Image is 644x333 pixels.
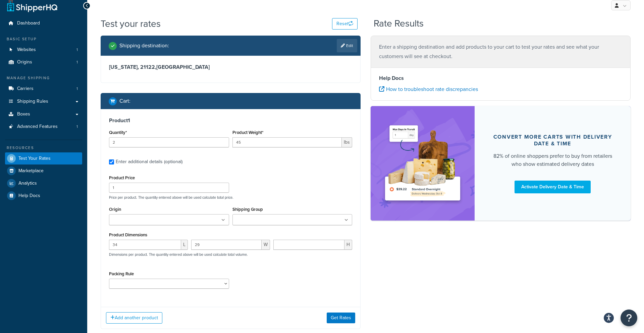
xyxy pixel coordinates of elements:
h4: Help Docs [379,74,622,82]
h2: Shipping destination : [119,43,169,49]
a: Origins1 [5,56,82,68]
a: Boxes [5,108,82,121]
p: Enter a shipping destination and add products to your cart to test your rates and see what your c... [379,42,622,61]
span: Test Your Rates [18,156,51,161]
span: Help Docs [18,193,40,199]
h2: Rate Results [374,18,424,29]
div: Basic Setup [5,36,82,42]
a: Test Your Rates [5,152,82,164]
label: Origin [109,207,121,212]
input: 0.00 [232,137,342,147]
a: Advanced Features1 [5,121,82,133]
label: Packing Rule [109,271,134,276]
a: How to troubleshoot rate discrepancies [379,85,478,93]
span: Shipping Rules [17,99,48,104]
li: Carriers [5,83,82,95]
h1: Test your rates [101,17,161,30]
h3: [US_STATE], 21122 , [GEOGRAPHIC_DATA] [109,64,352,70]
span: 1 [76,59,78,65]
a: Help Docs [5,190,82,202]
li: Websites [5,44,82,56]
p: Price per product. The quantity entered above will be used calculate total price. [107,195,354,200]
div: Manage Shipping [5,75,82,81]
span: L [181,240,188,250]
label: Quantity* [109,130,127,135]
input: 0.0 [109,137,229,147]
a: Carriers1 [5,83,82,95]
a: Marketplace [5,165,82,177]
span: Analytics [18,181,37,186]
span: Websites [17,47,36,53]
span: Marketplace [18,168,44,174]
span: W [262,240,270,250]
span: 1 [76,47,78,53]
a: Activate Delivery Date & Time [515,181,591,193]
div: Resources [5,145,82,151]
span: 1 [76,124,78,130]
label: Product Price [109,175,135,180]
span: Origins [17,59,32,65]
label: Product Dimensions [109,232,147,237]
button: Add another product [106,312,162,324]
h2: Cart : [119,98,130,104]
label: Product Weight* [232,130,263,135]
div: Convert more carts with delivery date & time [491,134,614,147]
a: Analytics [5,177,82,189]
a: Edit [337,39,357,52]
span: Carriers [17,86,34,92]
p: Dimensions per product. The quantity entered above will be used calculate total volume. [107,252,248,257]
span: 1 [76,86,78,92]
span: Advanced Features [17,124,58,130]
span: Dashboard [17,20,40,26]
span: Boxes [17,111,30,117]
button: Get Rates [327,313,355,323]
img: feature-image-ddt-36eae7f7280da8017bfb280eaccd9c446f90b1fe08728e4019434db127062ab4.png [381,116,465,210]
h3: Product 1 [109,117,352,124]
a: Dashboard [5,17,82,30]
div: 82% of online shoppers prefer to buy from retailers who show estimated delivery dates [491,152,614,168]
a: Websites1 [5,44,82,56]
li: Origins [5,56,82,68]
div: Enter additional details (optional) [116,157,182,166]
label: Shipping Group [232,207,263,212]
span: lbs [342,137,352,147]
button: Open Resource Center [621,310,637,326]
input: Enter additional details (optional) [109,159,114,164]
button: Reset [332,18,358,30]
li: Advanced Features [5,121,82,133]
span: H [344,240,352,250]
a: Shipping Rules [5,95,82,108]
